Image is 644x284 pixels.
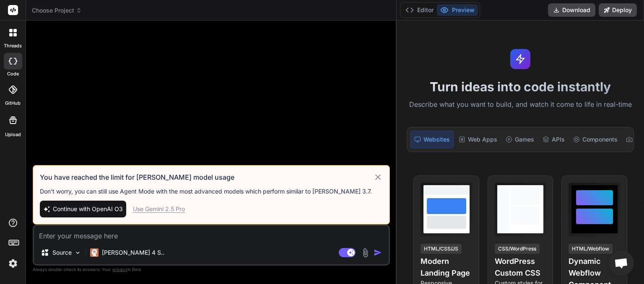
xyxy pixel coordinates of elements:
label: Upload [5,131,21,138]
button: Editor [402,4,437,16]
div: HTML/Webflow [569,244,613,254]
span: Continue with OpenAI O3 [53,205,123,213]
button: Continue with OpenAI O3 [40,201,126,217]
img: settings [6,256,20,271]
label: code [7,70,19,77]
label: threads [4,42,22,49]
h4: WordPress Custom CSS [495,256,546,279]
h3: You have reached the limit for [PERSON_NAME] model usage [40,172,373,182]
div: Use Gemini 2.5 Pro [133,205,185,213]
p: Describe what you want to build, and watch it come to life in real-time [402,99,639,110]
a: Open chat [609,250,634,276]
span: privacy [112,267,127,272]
span: Choose Project [32,6,82,15]
p: Don’t worry, you can still use Agent Mode with the most advanced models which perform similar to ... [40,187,383,196]
div: Web Apps [455,131,501,148]
h4: Modern Landing Page [421,256,472,279]
p: Always double-check its answers. Your in Bind [33,266,390,274]
img: attachment [361,248,370,258]
button: Download [548,3,595,17]
img: icon [374,248,382,257]
div: Websites [410,131,454,148]
div: HTML/CSS/JS [421,244,462,254]
div: CSS/WordPress [495,244,540,254]
label: GitHub [5,100,21,107]
h1: Turn ideas into code instantly [402,79,639,94]
img: Pick Models [74,249,81,256]
div: APIs [539,131,568,148]
img: Claude 4 Sonnet [90,248,99,257]
p: [PERSON_NAME] 4 S.. [102,248,164,257]
div: Games [502,131,538,148]
button: Deploy [599,3,637,17]
p: Source [52,248,72,257]
div: Components [570,131,621,148]
button: Preview [437,4,478,16]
